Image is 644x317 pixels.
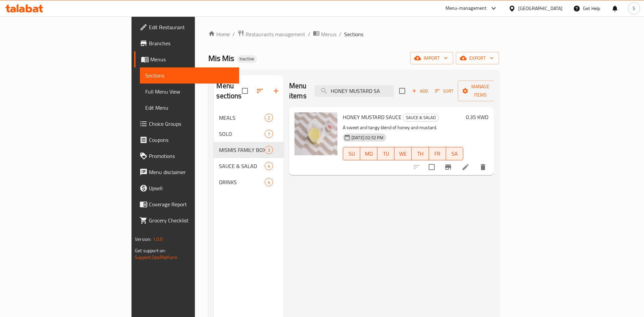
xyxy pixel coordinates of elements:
span: SA [449,149,461,159]
span: Edit Restaurant [149,23,234,31]
span: HONEY MUSTARD SAUCE [343,112,401,122]
a: Menus [313,30,336,39]
a: Edit menu item [462,163,470,171]
span: Branches [149,39,234,47]
span: Upsell [149,184,234,192]
button: FR [429,147,446,160]
button: import [410,52,453,64]
li: / [308,30,310,38]
button: TU [377,147,394,160]
span: S [633,5,635,12]
span: Select section [395,84,409,98]
span: import [416,54,448,62]
a: Edit Menu [140,100,239,116]
span: Restaurants management [246,30,305,38]
span: MISMIS FAMILY BOXES [219,146,264,154]
span: Add item [409,86,431,96]
span: Get support on: [135,246,166,255]
span: 2 [265,115,273,121]
nav: breadcrumb [208,30,499,39]
span: [DATE] 02:52 PM [349,135,386,141]
div: [GEOGRAPHIC_DATA] [518,5,562,12]
div: items [265,178,273,186]
button: Branch-specific-item [440,159,456,175]
div: MISMIS FAMILY BOXES3 [214,142,284,158]
a: Support.OpsPlatform [135,253,177,262]
button: Add [409,86,431,96]
a: Sections [140,67,239,84]
div: items [265,162,273,170]
h2: Menu items [289,81,307,101]
span: SOLO [219,130,264,138]
span: Promotions [149,152,234,160]
h6: 0.35 KWD [466,112,488,122]
span: WE [397,149,409,159]
div: SAUCE & SALAD [403,114,439,122]
nav: Menu sections [214,107,284,193]
span: SAUCE & SALAD [403,114,438,121]
span: export [461,54,494,62]
button: delete [475,159,491,175]
span: Menus [150,55,234,63]
button: Manage items [458,81,503,101]
div: items [265,114,273,122]
div: items [265,146,273,154]
a: Menu disclaimer [134,164,239,180]
span: Choice Groups [149,120,234,128]
a: Choice Groups [134,116,239,132]
span: TU [380,149,392,159]
span: 1 [265,131,273,137]
span: Inactive [237,56,257,62]
div: SOLO1 [214,126,284,142]
span: Manage items [463,83,497,99]
a: Menus [134,51,239,67]
p: A sweet and tangy blend of honey and mustard. [343,123,463,132]
div: Menu-management [445,4,487,12]
div: Inactive [237,55,257,63]
button: WE [394,147,412,160]
button: Add section [268,83,284,99]
span: Add [411,87,429,95]
span: Sort items [431,86,458,96]
span: 4 [265,163,273,169]
div: MEALS2 [214,110,284,126]
span: SU [346,149,358,159]
span: Version: [135,235,151,244]
a: Branches [134,35,239,51]
span: 3 [265,147,273,153]
span: Full Menu View [145,88,234,96]
span: Select to update [425,160,439,174]
a: Edit Restaurant [134,19,239,35]
a: Full Menu View [140,84,239,100]
a: Grocery Checklist [134,212,239,228]
span: Grocery Checklist [149,216,234,224]
span: MEALS [219,114,264,122]
span: Sections [344,30,363,38]
span: SAUCE & SALAD [219,162,264,170]
span: MO [363,149,375,159]
a: Coupons [134,132,239,148]
a: Restaurants management [237,30,305,39]
span: Select all sections [238,84,252,98]
input: search [315,85,394,97]
button: TH [412,147,429,160]
div: items [265,130,273,138]
button: Sort [433,86,455,96]
span: Edit Menu [145,104,234,112]
span: Coverage Report [149,200,234,208]
span: Menu disclaimer [149,168,234,176]
span: Sections [145,71,234,80]
button: export [456,52,499,64]
a: Upsell [134,180,239,196]
span: DRINKS [219,178,264,186]
img: HONEY MUSTARD SAUCE [294,112,337,155]
a: Coverage Report [134,196,239,212]
div: DRINKS4 [214,174,284,190]
button: SU [343,147,360,160]
span: Sort sections [252,83,268,99]
span: 1.0.0 [153,235,163,244]
button: SA [446,147,463,160]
